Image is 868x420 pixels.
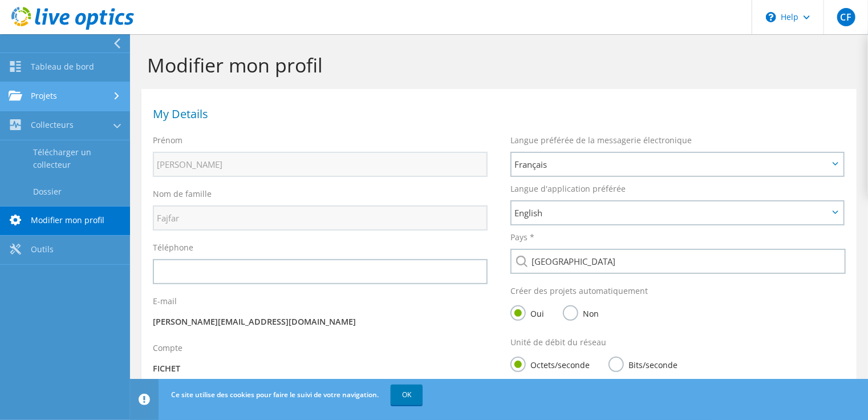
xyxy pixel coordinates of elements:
label: E-mail [153,296,177,307]
label: Pays * [510,232,534,243]
h1: My Details [153,108,839,120]
span: Français [514,157,829,171]
label: Téléphone [153,242,193,253]
svg: \n [766,12,776,22]
label: Unité de débit du réseau [510,337,606,348]
span: English [514,206,829,220]
span: CF [837,8,855,26]
span: Ce site utilise des cookies pour faire le suivi de votre navigation. [171,390,379,399]
label: Langue d'application préférée [510,183,626,195]
label: Compte [153,342,182,354]
a: OK [391,385,423,405]
label: Nom de famille [153,188,212,200]
label: Langue préférée de la messagerie électronique [510,135,692,146]
label: Octets/seconde [510,357,590,371]
label: Non [563,305,599,320]
label: Bits/seconde [609,357,678,371]
p: FICHET [153,362,488,375]
h1: Modifier mon profil [147,53,845,77]
label: Oui [510,305,544,320]
label: Prénom [153,135,182,146]
p: [PERSON_NAME][EMAIL_ADDRESS][DOMAIN_NAME] [153,316,488,328]
label: Créer des projets automatiquement [510,285,648,297]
